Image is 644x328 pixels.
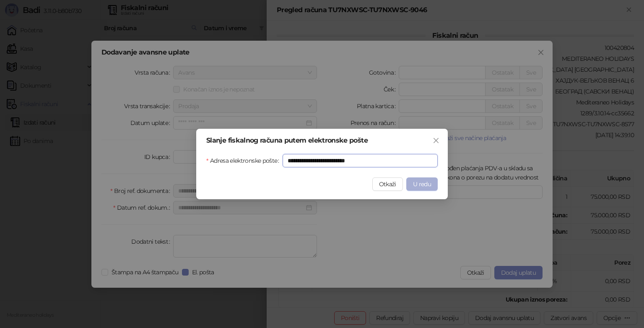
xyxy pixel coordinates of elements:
button: Otkaži [372,177,403,191]
div: Slanje fiskalnog računa putem elektronske pošte [206,137,438,144]
span: Zatvori [429,137,443,144]
input: Adresa elektronske pošte [283,154,438,167]
span: U redu [413,180,431,188]
span: Otkaži [379,180,396,188]
span: close [433,137,439,144]
button: U redu [406,177,438,191]
label: Adresa elektronske pošte [206,154,283,167]
button: Close [429,134,443,147]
